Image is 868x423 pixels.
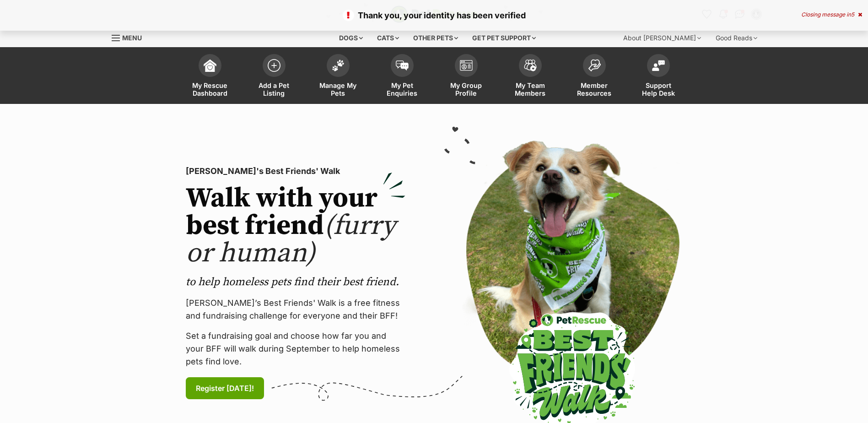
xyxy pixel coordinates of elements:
[186,377,264,399] a: Register [DATE]!
[186,185,405,267] h2: Walk with your best friend
[434,49,498,104] a: My Group Profile
[318,81,359,97] span: Manage My Pets
[186,209,396,271] span: (furry or human)
[498,49,562,104] a: My Team Members
[186,330,405,368] p: Set a fundraising goal and choose how far you and your BFF will walk during September to help hom...
[574,81,615,97] span: Member Resources
[371,29,405,47] div: Cats
[709,29,764,47] div: Good Reads
[204,59,216,72] img: dashboard-icon-eb2f2d2d3e046f16d808141f083e7271f6b2e854fb5c12c21221c1fb7104beca.svg
[524,60,537,71] img: team-members-icon-5396bd8760b3fe7c0b43da4ab00e1e3bb1a5d9ba89233759b79545d2d3fc5d0d.svg
[396,60,409,70] img: pet-enquiries-icon-7e3ad2cf08bfb03b45e93fb7055b45f3efa6380592205ae92323e6603595dc1f.svg
[466,29,542,47] div: Get pet support
[562,49,626,104] a: Member Resources
[638,81,679,97] span: Support Help Desk
[189,81,231,97] span: My Rescue Dashboard
[186,297,405,322] p: [PERSON_NAME]’s Best Friends' Walk is a free fitness and fundraising challenge for everyone and t...
[446,81,487,97] span: My Group Profile
[242,49,306,104] a: Add a Pet Listing
[306,49,370,104] a: Manage My Pets
[407,29,464,47] div: Other pets
[196,383,254,394] span: Register [DATE]!
[460,60,473,71] img: group-profile-icon-3fa3cf56718a62981997c0bc7e787c4b2cf8bcc04b72c1350f741eb67cf2f40e.svg
[333,29,369,47] div: Dogs
[588,59,601,71] img: member-resources-icon-8e73f808a243e03378d46382f2149f9095a855e16c252ad45f914b54edf8863c.svg
[186,165,405,178] p: [PERSON_NAME]'s Best Friends' Walk
[253,81,295,97] span: Add a Pet Listing
[626,49,690,104] a: Support Help Desk
[186,275,405,289] p: to help homeless pets find their best friend.
[268,59,280,72] img: add-pet-listing-icon-0afa8454b4691262ce3f59096e99ab1cd57d4a30225e0717b998d2c9b9846f56.svg
[652,60,665,71] img: help-desk-icon-fdf02630f3aa405de69fd3d07c3f3aa587a6932b1a1747fa1d2bba05be0121f9.svg
[112,29,148,45] a: Menu
[122,34,142,42] span: Menu
[382,81,423,97] span: My Pet Enquiries
[370,49,434,104] a: My Pet Enquiries
[617,29,707,47] div: About [PERSON_NAME]
[510,81,551,97] span: My Team Members
[332,60,345,71] img: manage-my-pets-icon-02211641906a0b7f246fdf0571729dbe1e7629f14944591b6c1af311fb30b64b.svg
[178,49,242,104] a: My Rescue Dashboard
